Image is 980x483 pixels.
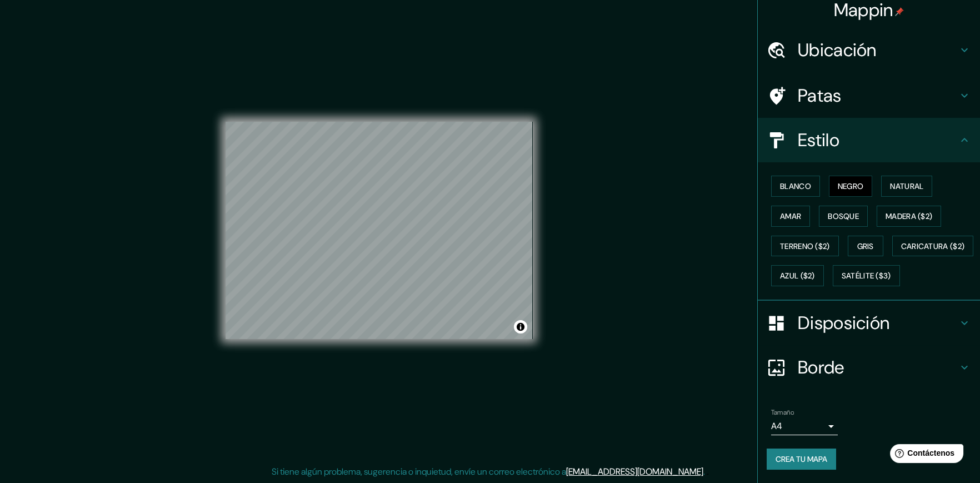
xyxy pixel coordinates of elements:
[877,206,941,227] button: Madera ($2)
[771,417,838,435] div: A4
[758,73,980,118] div: Patas
[758,118,980,162] div: Estilo
[890,181,923,191] font: Natural
[857,241,874,251] font: Gris
[771,420,782,432] font: A4
[798,128,839,152] font: Estilo
[703,466,705,477] font: .
[758,28,980,72] div: Ubicación
[780,241,830,251] font: Terreno ($2)
[842,271,891,281] font: Satélite ($3)
[771,265,824,286] button: Azul ($2)
[828,211,859,221] font: Bosque
[833,265,900,286] button: Satélite ($3)
[798,84,842,107] font: Patas
[514,320,527,333] button: Activar o desactivar atribución
[798,311,889,335] font: Disposición
[767,449,836,470] button: Crea tu mapa
[798,38,877,62] font: Ubicación
[705,465,707,477] font: .
[780,181,811,191] font: Blanco
[901,241,965,251] font: Caricatura ($2)
[776,454,827,464] font: Crea tu mapa
[758,345,980,390] div: Borde
[771,408,794,417] font: Tamaño
[848,236,883,257] button: Gris
[881,176,932,197] button: Natural
[272,466,566,477] font: Si tiene algún problema, sugerencia o inquietud, envíe un correo electrónico a
[895,7,904,16] img: pin-icon.png
[892,236,974,257] button: Caricatura ($2)
[707,465,709,477] font: .
[819,206,868,227] button: Bosque
[780,271,815,281] font: Azul ($2)
[780,211,801,221] font: Amar
[771,236,839,257] button: Terreno ($2)
[566,466,703,477] a: [EMAIL_ADDRESS][DOMAIN_NAME]
[881,440,968,471] iframe: Lanzador de widgets de ayuda
[758,301,980,345] div: Disposición
[798,356,844,379] font: Borde
[886,211,932,221] font: Madera ($2)
[838,181,864,191] font: Negro
[771,206,810,227] button: Amar
[771,176,820,197] button: Blanco
[829,176,873,197] button: Negro
[226,122,533,339] canvas: Mapa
